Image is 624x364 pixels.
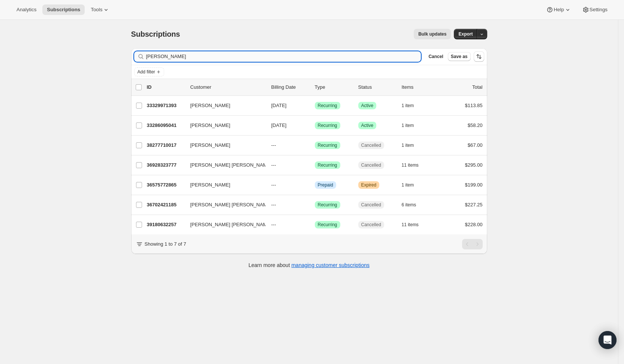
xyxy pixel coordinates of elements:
span: [PERSON_NAME] [190,142,230,149]
span: Prepaid [318,182,333,188]
div: IDCustomerBilling DateTypeStatusItemsTotal [147,84,483,91]
span: Cancelled [361,202,381,208]
span: Recurring [318,202,337,208]
span: [PERSON_NAME] [PERSON_NAME] [190,161,272,169]
button: Sort the results [474,51,484,62]
span: Recurring [318,222,337,228]
div: Open Intercom Messenger [599,331,617,349]
span: $67.00 [468,142,483,148]
span: [DATE] [271,122,287,128]
button: 11 items [402,219,427,230]
div: Type [315,84,352,91]
button: [PERSON_NAME] [186,100,261,112]
span: $228.00 [465,222,483,227]
button: Tools [86,4,114,15]
p: Billing Date [271,84,309,91]
span: --- [271,142,276,148]
p: Showing 1 to 7 of 7 [145,240,186,248]
span: 6 items [402,202,416,208]
span: [PERSON_NAME] [PERSON_NAME] [190,201,272,209]
button: 1 item [402,100,422,111]
p: Total [472,84,482,91]
span: [PERSON_NAME] [190,102,230,109]
span: Bulk updates [418,31,446,37]
button: Cancel [425,52,446,61]
button: Export [454,29,477,39]
span: --- [271,202,276,207]
span: Recurring [318,162,337,168]
div: 38277710017[PERSON_NAME]---SuccessRecurringCancelled1 item$67.00 [147,140,483,151]
p: 39180632257 [147,221,184,228]
button: 1 item [402,140,422,151]
span: 1 item [402,142,414,148]
p: 33329971393 [147,102,184,109]
span: Recurring [318,142,337,148]
span: [PERSON_NAME] [190,181,230,189]
span: Export [458,31,473,37]
span: Cancel [428,54,443,60]
p: 33286095041 [147,122,184,129]
span: 1 item [402,103,414,109]
nav: Pagination [462,239,483,249]
button: Subscriptions [42,4,85,15]
button: 11 items [402,160,427,170]
p: 36928323777 [147,161,184,169]
button: [PERSON_NAME] [PERSON_NAME] [186,159,261,171]
p: 36702421185 [147,201,184,209]
p: Learn more about [248,261,370,269]
span: Add filter [138,69,155,75]
span: --- [271,222,276,227]
span: 11 items [402,222,419,228]
input: Filter subscribers [146,51,421,62]
p: 38277710017 [147,142,184,149]
span: Subscriptions [47,7,80,13]
span: Save as [451,54,468,60]
div: 36928323777[PERSON_NAME] [PERSON_NAME]---SuccessRecurringCancelled11 items$295.00 [147,160,483,170]
span: [PERSON_NAME] [190,122,230,129]
button: 6 items [402,200,425,210]
span: Expired [361,182,377,188]
div: 33329971393[PERSON_NAME][DATE]SuccessRecurringSuccessActive1 item$113.85 [147,100,483,111]
div: Items [402,84,439,91]
span: Active [361,103,374,109]
div: 33286095041[PERSON_NAME][DATE]SuccessRecurringSuccessActive1 item$58.20 [147,120,483,131]
span: Help [554,7,564,13]
span: $295.00 [465,162,483,168]
div: 36702421185[PERSON_NAME] [PERSON_NAME]---SuccessRecurringCancelled6 items$227.25 [147,200,483,210]
p: ID [147,84,184,91]
span: Recurring [318,122,337,128]
span: --- [271,162,276,168]
button: Bulk updates [414,29,451,39]
button: Save as [448,52,471,61]
span: Settings [590,7,608,13]
button: [PERSON_NAME] [186,139,261,151]
p: 36575772865 [147,181,184,189]
span: Recurring [318,103,337,109]
button: [PERSON_NAME] [186,119,261,131]
span: Cancelled [361,142,381,148]
span: [PERSON_NAME] [PERSON_NAME] [190,221,272,228]
button: Help [542,4,576,15]
span: Tools [91,7,102,13]
span: $113.85 [465,103,483,108]
span: Cancelled [361,162,381,168]
span: [DATE] [271,103,287,108]
button: 1 item [402,120,422,131]
button: Analytics [12,4,41,15]
span: 1 item [402,122,414,128]
span: --- [271,182,276,188]
span: $227.25 [465,202,483,207]
span: Cancelled [361,222,381,228]
span: $199.00 [465,182,483,188]
button: [PERSON_NAME] [186,179,261,191]
span: 1 item [402,182,414,188]
div: 39180632257[PERSON_NAME] [PERSON_NAME]---SuccessRecurringCancelled11 items$228.00 [147,219,483,230]
span: Subscriptions [131,30,180,38]
button: [PERSON_NAME] [PERSON_NAME] [186,199,261,211]
button: Settings [578,4,612,15]
button: 1 item [402,180,422,190]
p: Status [358,84,396,91]
span: Analytics [16,7,36,13]
div: 36575772865[PERSON_NAME]---InfoPrepaidWarningExpired1 item$199.00 [147,180,483,190]
button: Add filter [134,67,164,76]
